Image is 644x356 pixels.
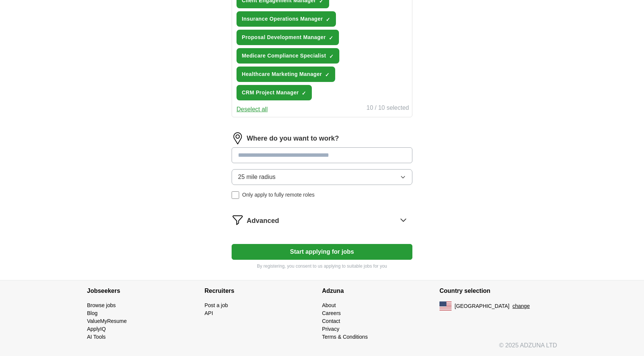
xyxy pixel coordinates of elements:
span: 25 mile radius [238,173,276,182]
span: ✓ [325,72,330,78]
span: Insurance Operations Manager [242,15,323,23]
a: Privacy [322,326,339,332]
span: CRM Project Manager [242,89,299,97]
span: ✓ [329,35,333,41]
a: Contact [322,318,340,324]
span: Healthcare Marketing Manager [242,70,322,78]
a: AI Tools [87,334,106,340]
a: ApplyIQ [87,326,106,332]
button: Medicare Compliance Specialist✓ [237,48,339,64]
button: change [513,302,530,310]
button: Proposal Development Manager✓ [237,30,339,45]
button: Start applying for jobs [232,244,412,260]
h4: Country selection [440,280,557,301]
button: CRM Project Manager✓ [237,85,312,100]
label: Where do you want to work? [247,133,339,144]
img: filter [232,214,244,226]
button: Insurance Operations Manager✓ [237,11,336,27]
span: Only apply to fully remote roles [242,191,314,199]
span: [GEOGRAPHIC_DATA] [455,302,510,310]
a: Terms & Conditions [322,334,368,340]
button: 25 mile radius [232,169,412,185]
input: Only apply to fully remote roles [232,191,239,199]
div: © 2025 ADZUNA LTD [81,341,563,356]
button: Deselect all [237,105,268,114]
a: Careers [322,310,341,316]
span: Advanced [247,216,279,226]
span: ✓ [329,53,334,59]
span: ✓ [326,17,330,23]
span: Proposal Development Manager [242,33,326,41]
a: ValueMyResume [87,318,127,324]
a: Post a job [204,302,228,308]
div: 10 / 10 selected [366,103,409,114]
span: Medicare Compliance Specialist [242,52,326,60]
a: Blog [87,310,98,316]
a: API [204,310,213,316]
a: About [322,302,336,308]
p: By registering, you consent to us applying to suitable jobs for you [232,263,412,270]
span: ✓ [302,90,306,96]
a: Browse jobs [87,302,116,308]
img: location.png [232,132,244,144]
img: US flag [440,301,452,311]
button: Healthcare Marketing Manager✓ [237,67,335,82]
